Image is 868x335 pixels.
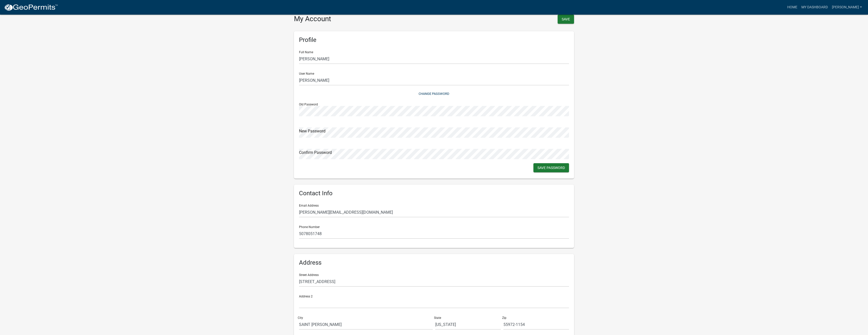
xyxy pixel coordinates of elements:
button: Save Password [533,163,569,172]
button: Save [558,15,574,24]
a: My Dashboard [799,3,830,12]
h6: Address [299,259,569,266]
h6: Profile [299,36,569,44]
h6: Contact Info [299,190,569,197]
h3: My Account [294,15,430,23]
button: Change Password [299,90,569,98]
a: [PERSON_NAME] [830,3,864,12]
a: Home [785,3,799,12]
